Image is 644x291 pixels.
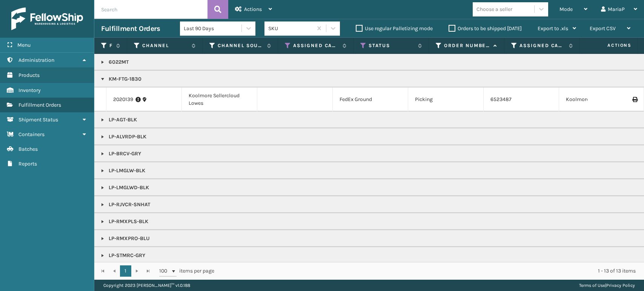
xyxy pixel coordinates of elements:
[449,25,522,32] label: Orders to be shipped [DATE]
[103,280,190,291] p: Copyright 2023 [PERSON_NAME]™ v 1.0.188
[584,39,636,52] span: Actions
[579,283,605,288] a: Terms of Use
[538,25,568,32] span: Export to .xls
[18,72,40,78] span: Products
[184,25,242,32] div: Last 90 Days
[484,87,559,112] td: 6523487
[17,42,31,48] span: Menu
[142,42,188,49] label: Channel
[606,283,635,288] a: Privacy Policy
[218,42,263,49] label: Channel Source
[333,87,408,112] td: FedEx Ground
[182,87,257,112] td: Koolmore Sellercloud Lowes
[225,267,636,275] div: 1 - 13 of 13 items
[18,116,58,123] span: Shipment Status
[444,42,490,49] label: Order Number
[109,42,112,49] label: Fulfillment Order Id
[293,42,339,49] label: Assigned Carrier Service
[120,265,131,277] a: 1
[11,8,83,30] img: logo
[520,42,565,49] label: Assigned Carrier
[18,57,54,63] span: Administration
[18,146,38,152] span: Batches
[244,6,262,12] span: Actions
[356,25,433,32] label: Use regular Palletizing mode
[101,24,160,33] h3: Fulfillment Orders
[18,131,45,138] span: Containers
[268,25,313,32] div: SKU
[476,5,512,13] div: Choose a seller
[159,265,214,277] span: items per page
[18,102,61,108] span: Fulfillment Orders
[369,42,414,49] label: Status
[113,96,133,103] a: 2020139
[18,87,41,93] span: Inventory
[590,25,616,32] span: Export CSV
[408,87,484,112] td: Picking
[632,97,637,102] i: Print Label
[159,267,171,275] span: 100
[18,161,37,167] span: Reports
[559,6,573,12] span: Mode
[579,280,635,291] div: |
[559,87,635,112] td: Koolmore Fedex Lowes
